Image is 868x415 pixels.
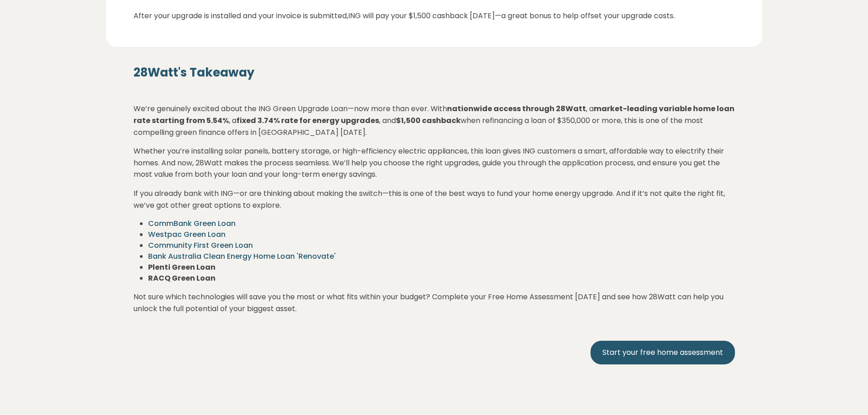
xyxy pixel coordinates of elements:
strong: RACQ Green Loan [148,273,216,283]
a: Community First Green Loan [148,240,253,251]
p: Not sure which technologies will save you the most or what fits within your budget? Complete your... [134,291,735,314]
h4: 28Watt's Takeaway [134,65,735,81]
a: Start your free home assessment [591,341,735,364]
a: Westpac Green Loan [148,229,226,240]
p: Whether you’re installing solar panels, battery storage, or high-efficiency electric appliances, ... [134,145,735,180]
strong: fixed 3.74% rate for energy upgrades [236,115,379,126]
strong: Plenti Green Loan [148,262,216,272]
p: After your upgrade is installed and your invoice is submitted, —a great bonus to help offset your... [134,10,735,22]
a: CommBank Green Loan [148,218,236,229]
p: We’re genuinely excited about the ING Green Upgrade Loan—now more than ever. With , a , a , and w... [134,103,735,138]
p: If you already bank with ING—or are thinking about making the switch—this is one of the best ways... [134,188,735,211]
a: Bank Australia Clean Energy Home Loan 'Renovate' [148,251,336,261]
span: ING will pay your $1,500 cashback [DATE] [348,10,495,21]
strong: nationwide access through 28Watt [447,103,586,114]
strong: $1,500 cashback [396,115,461,126]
